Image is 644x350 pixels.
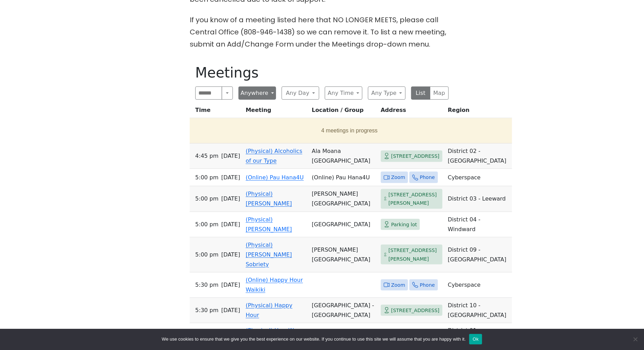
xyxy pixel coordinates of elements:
[445,105,512,118] th: Region
[195,220,219,229] span: 5:00 PM
[246,327,300,344] a: (Physical) How Was Your Week
[420,173,435,182] span: Phone
[195,173,219,182] span: 5:00 PM
[309,169,378,186] td: (Online) Pau Hana4U
[445,169,512,186] td: Cyberspace
[221,173,240,182] span: [DATE]
[195,194,219,204] span: 5:00 PM
[195,64,449,81] h1: Meetings
[309,186,378,212] td: [PERSON_NAME][GEOGRAPHIC_DATA]
[445,272,512,298] td: Cyberspace
[325,87,362,100] button: Any Time
[309,298,378,323] td: [GEOGRAPHIC_DATA] - [GEOGRAPHIC_DATA]
[445,186,512,212] td: District 03 - Leeward
[162,336,466,343] span: We use cookies to ensure that we give you the best experience on our website. If you continue to ...
[391,173,405,182] span: Zoom
[221,306,240,315] span: [DATE]
[445,212,512,237] td: District 04 - Windward
[445,144,512,169] td: District 02 - [GEOGRAPHIC_DATA]
[445,298,512,323] td: District 10 - [GEOGRAPHIC_DATA]
[445,237,512,272] td: District 09 - [GEOGRAPHIC_DATA]
[378,105,445,118] th: Address
[190,105,243,118] th: Time
[469,334,482,344] button: Ok
[195,151,219,161] span: 4:45 PM
[445,323,512,349] td: District 01 - [GEOGRAPHIC_DATA]
[309,212,378,237] td: [GEOGRAPHIC_DATA]
[368,87,406,100] button: Any Type
[246,148,303,164] a: (Physical) Alcoholics of our Type
[221,280,240,290] span: [DATE]
[388,190,440,207] span: [STREET_ADDRESS][PERSON_NAME]
[246,277,303,293] a: (Online) Happy Hour Waikiki
[246,190,292,207] a: (Physical) [PERSON_NAME]
[632,336,639,343] span: No
[195,280,219,290] span: 5:30 PM
[246,302,292,318] a: (Physical) Happy Hour
[221,151,240,161] span: [DATE]
[195,250,219,260] span: 5:00 PM
[195,87,222,100] input: Search
[246,216,292,233] a: (Physical) [PERSON_NAME]
[391,281,405,290] span: Zoom
[309,144,378,169] td: Ala Moana [GEOGRAPHIC_DATA]
[411,87,430,100] button: List
[430,87,449,100] button: Map
[195,306,219,315] span: 5:30 PM
[391,220,417,229] span: Parking lot
[221,220,240,229] span: [DATE]
[391,152,440,161] span: [STREET_ADDRESS]
[391,306,440,315] span: [STREET_ADDRESS]
[420,281,435,290] span: Phone
[243,105,309,118] th: Meeting
[238,87,276,100] button: Anywhere
[193,121,506,140] button: 4 meetings in progress
[282,87,319,100] button: Any Day
[190,14,454,50] p: If you know of a meeting listed here that NO LONGER MEETS, please call Central Office (808-946-14...
[221,250,240,260] span: [DATE]
[309,237,378,272] td: [PERSON_NAME][GEOGRAPHIC_DATA]
[309,323,378,349] td: [DEMOGRAPHIC_DATA]
[221,194,240,204] span: [DATE]
[246,174,304,181] a: (Online) Pau Hana4U
[246,242,292,268] a: (Physical) [PERSON_NAME] Sobriety
[309,105,378,118] th: Location / Group
[222,87,233,100] button: Search
[388,246,440,263] span: [STREET_ADDRESS][PERSON_NAME]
